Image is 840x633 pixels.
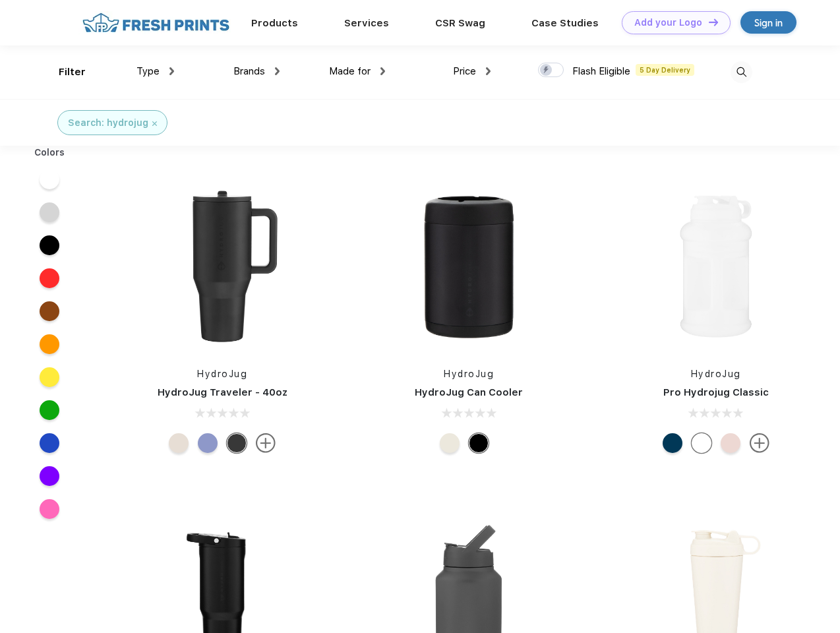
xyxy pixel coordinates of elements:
[329,65,371,77] span: Made for
[440,433,460,453] div: Cream
[634,17,702,28] div: Add your Logo
[709,18,718,26] img: DT
[691,369,741,379] a: HydroJug
[453,65,476,77] span: Price
[740,11,796,34] a: Sign in
[469,433,489,453] div: Black
[158,386,287,398] a: HydroJug Traveler - 40oz
[59,65,86,80] div: Filter
[721,433,740,453] div: Pink Sand
[169,433,189,453] div: Cream
[754,15,783,30] div: Sign in
[135,179,310,354] img: func=resize&h=266
[692,433,711,453] div: White
[275,67,280,75] img: dropdown.png
[380,67,385,75] img: dropdown.png
[24,146,75,160] div: Colors
[68,116,148,130] div: Search: hydrojug
[750,433,769,453] img: more.svg
[636,64,694,76] span: 5 Day Delivery
[444,369,494,379] a: HydroJug
[197,369,247,379] a: HydroJug
[251,17,298,29] a: Products
[663,433,682,453] div: Navy
[256,433,276,453] img: more.svg
[227,433,247,453] div: Black
[169,67,174,75] img: dropdown.png
[731,61,752,83] img: desktop_search.svg
[233,65,265,77] span: Brands
[198,433,218,453] div: Peri
[486,67,491,75] img: dropdown.png
[572,65,630,77] span: Flash Eligible
[663,386,769,398] a: Pro Hydrojug Classic
[152,121,157,126] img: filter_cancel.svg
[415,386,523,398] a: HydroJug Can Cooler
[136,65,160,77] span: Type
[78,11,233,34] img: fo%20logo%202.webp
[628,179,804,354] img: func=resize&h=266
[381,179,556,354] img: func=resize&h=266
